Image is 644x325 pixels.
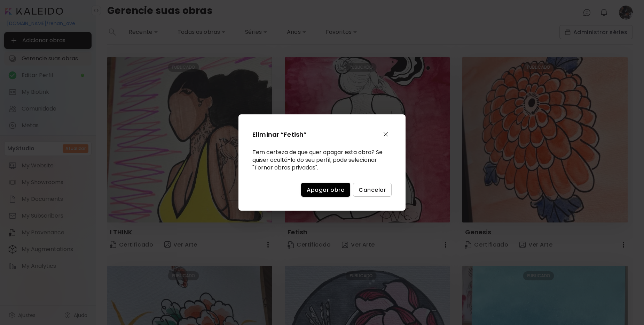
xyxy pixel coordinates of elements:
[353,183,392,197] button: Cancelar
[382,130,390,138] img: close
[380,128,392,140] button: close
[301,183,350,197] button: Apagar obra
[252,130,357,139] h2: Eliminar “Fetish”
[359,186,386,194] span: Cancelar
[252,149,392,172] div: Tem certeza de que quer apagar esta obra? Se quiser ocultá-lo do seu perfil, pode selecionar "Tor...
[307,186,345,194] span: Apagar obra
